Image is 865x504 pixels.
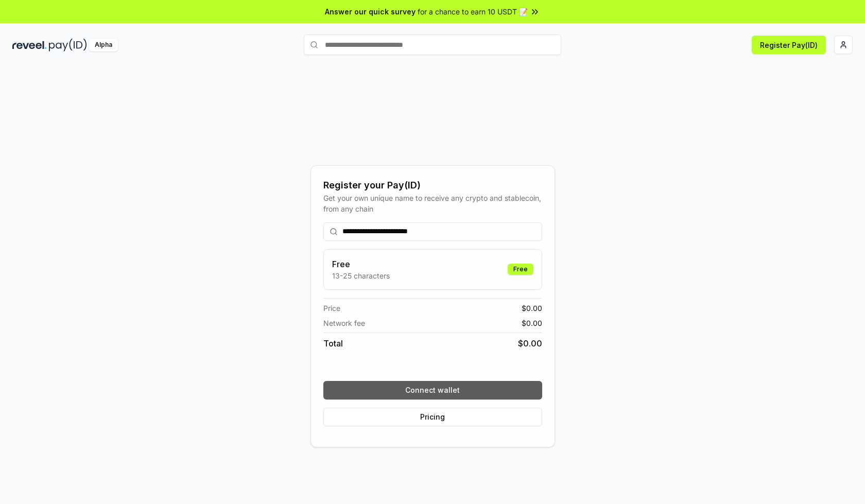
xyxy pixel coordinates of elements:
span: Price [323,303,340,314]
h3: Free [332,258,390,270]
div: Alpha [89,39,118,51]
div: Get your own unique name to receive any crypto and stablecoin, from any chain [323,193,542,214]
img: pay_id [49,39,87,51]
button: Register Pay(ID) [752,36,826,54]
span: for a chance to earn 10 USDT 📝 [418,6,528,17]
p: 13-25 characters [332,270,390,281]
span: Network fee [323,318,365,328]
span: Total [323,337,343,350]
div: Free [508,264,533,275]
button: Pricing [323,408,542,426]
span: $ 0.00 [522,303,542,314]
span: $ 0.00 [518,337,542,350]
div: Register your Pay(ID) [323,178,542,193]
button: Connect wallet [323,381,542,399]
span: $ 0.00 [522,318,542,328]
img: reveel_dark [12,39,47,51]
span: Answer our quick survey [325,6,416,17]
